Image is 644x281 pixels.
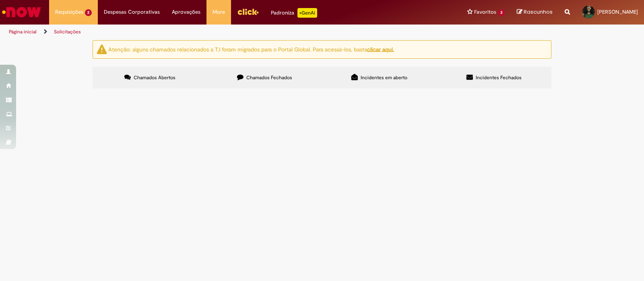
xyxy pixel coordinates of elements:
span: Requisições [55,8,83,16]
span: Incidentes Fechados [476,74,522,81]
span: Chamados Abertos [134,74,175,81]
span: Despesas Corporativas [104,8,160,16]
span: 3 [498,9,505,16]
span: [PERSON_NAME] [597,8,638,15]
div: Padroniza [271,8,317,18]
a: Solicitações [54,29,81,35]
a: Página inicial [9,29,37,35]
ul: Trilhas de página [6,25,423,39]
span: Chamados Fechados [246,74,292,81]
span: Aprovações [172,8,200,16]
span: 2 [85,9,92,16]
ng-bind-html: Atenção: alguns chamados relacionados a T.I foram migrados para o Portal Global. Para acessá-los,... [108,45,394,53]
a: Rascunhos [517,8,553,16]
span: Rascunhos [524,8,553,16]
a: clicar aqui. [367,45,394,53]
p: +GenAi [297,8,317,18]
span: Incidentes em aberto [361,74,407,81]
span: Favoritos [474,8,496,16]
span: More [213,8,225,16]
img: click_logo_yellow_360x200.png [237,6,259,18]
img: ServiceNow [1,4,42,20]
